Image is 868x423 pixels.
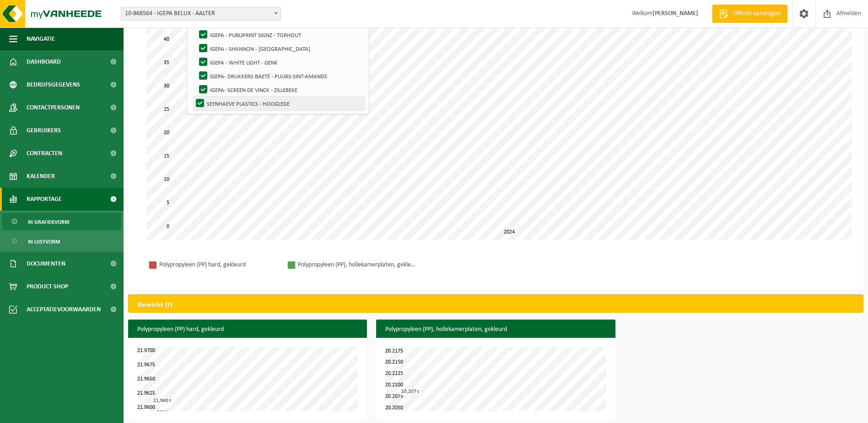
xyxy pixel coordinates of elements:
div: 20,207 t [399,388,421,395]
span: 10-868564 - IGEPA BELUX - AALTER [121,7,280,20]
span: Rapportage [27,188,62,211]
span: In lijstvorm [28,233,60,250]
a: In grafiekvorm [2,213,121,230]
span: Offerte aanvragen [731,9,783,18]
label: IGEPA- SCREEN DE VINCK - ZILLEBEKE [197,83,365,97]
h2: Gewicht (t) [129,295,182,315]
div: Polypropyleen (PP) hard, gekleurd [159,259,278,271]
span: Kalender [27,165,55,188]
label: IGEPA - PUBLIPRINT SIGNZ - TORHOUT [197,28,365,42]
span: Contactpersonen [27,96,80,119]
span: 10-868564 - IGEPA BELUX - AALTER [121,7,281,21]
label: IGEPA - SHANNON - [GEOGRAPHIC_DATA] [197,42,365,55]
label: SEYNHAEVE PLASTICS - HOOGLEDE [194,97,364,110]
span: Acceptatievoorwaarden [27,298,101,321]
span: Gebruikers [27,119,61,142]
a: Offerte aanvragen [712,5,787,23]
span: Bedrijfsgegevens [27,73,80,96]
span: Contracten [27,142,62,165]
span: Product Shop [27,275,68,298]
span: Navigatie [27,27,55,50]
span: Dashboard [27,50,61,73]
div: Polypropyleen (PP), hollekamerplaten, gekleurd [298,259,417,271]
label: IGEPA - WHITE LIGHT - GENK [197,55,365,69]
h3: Polypropyleen (PP), hollekamerplaten, gekleurd [376,320,615,340]
span: Documenten [27,252,65,275]
div: 21,960 t [151,397,173,404]
label: IGEPA- DRUKKERIJ BAETÉ - PUURS-SINT-AMANDS [197,69,365,83]
h3: Polypropyleen (PP) hard, gekleurd [128,320,367,340]
strong: [PERSON_NAME] [652,10,698,17]
a: In lijstvorm [2,233,121,250]
span: In grafiekvorm [28,213,69,231]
